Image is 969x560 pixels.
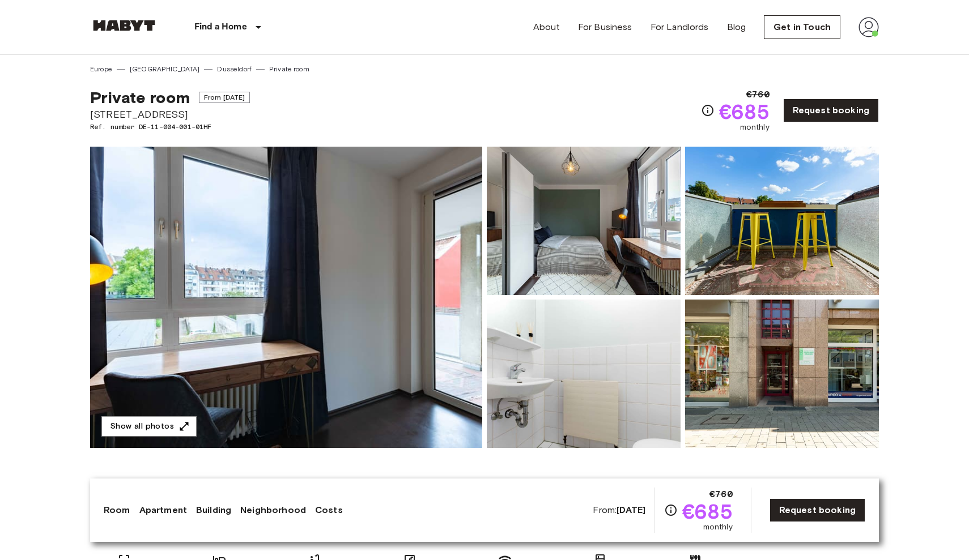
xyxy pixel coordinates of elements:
a: Request booking [770,498,865,522]
a: Request booking [783,99,879,122]
img: Habyt [90,20,158,31]
span: Ref. number DE-11-004-001-01HF [90,122,250,132]
svg: Check cost overview for full price breakdown. Please note that discounts apply to new joiners onl... [701,104,715,117]
span: About the apartment [90,475,230,492]
a: Apartment [139,503,187,517]
img: avatar [858,17,879,37]
img: Picture of unit DE-11-004-001-01HF [685,300,879,448]
a: Private room [269,64,309,74]
span: monthly [740,122,770,133]
p: Find a Home [194,20,247,34]
img: Picture of unit DE-11-004-001-01HF [685,147,879,295]
a: Neighborhood [240,503,306,517]
a: Room [104,503,130,517]
span: €760 [709,488,733,501]
a: For Business [578,20,632,34]
a: [GEOGRAPHIC_DATA] [130,64,200,74]
button: Show all photos [101,416,197,437]
span: monthly [703,521,733,533]
span: Private room [90,88,190,107]
span: €685 [682,501,733,521]
span: €760 [746,88,770,101]
a: Europe [90,64,112,74]
img: Marketing picture of unit DE-11-004-001-01HF [90,147,482,448]
span: From: [593,504,645,516]
a: For Landlords [651,20,709,34]
b: [DATE] [617,505,645,515]
span: From [DATE] [199,92,250,103]
a: Get in Touch [764,15,840,39]
a: About [533,20,560,34]
svg: Check cost overview for full price breakdown. Please note that discounts apply to new joiners onl... [664,503,678,517]
a: Costs [315,503,343,517]
img: Picture of unit DE-11-004-001-01HF [487,300,681,448]
a: Building [196,503,231,517]
span: [STREET_ADDRESS] [90,107,250,122]
img: Picture of unit DE-11-004-001-01HF [487,147,681,295]
span: €685 [719,101,770,122]
a: Blog [727,20,746,34]
a: Dusseldorf [217,64,252,74]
